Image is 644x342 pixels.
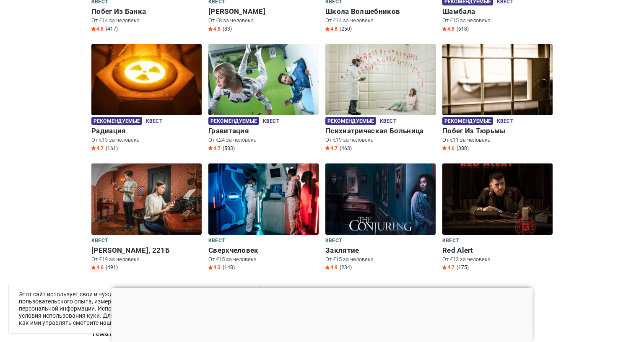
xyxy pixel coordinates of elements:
[91,127,202,135] h6: Радиация
[208,256,319,263] p: От €15 за человека
[340,264,352,271] span: (234)
[442,136,553,144] p: От €11 за человека
[442,264,454,271] span: 4.7
[91,236,108,246] span: Квест
[106,264,118,271] span: (491)
[91,17,202,24] p: От €14 за человека
[442,163,553,235] img: Red Alert
[208,44,319,115] img: Гравитация
[442,145,454,152] span: 4.6
[208,26,221,32] span: 4.8
[112,288,533,340] iframe: Advertisement
[208,7,319,16] h6: [PERSON_NAME]
[208,265,213,269] img: Star
[91,265,96,269] img: Star
[340,145,352,152] span: (463)
[91,117,142,125] span: Рекомендуемые
[91,264,104,271] span: 4.6
[325,163,436,235] img: Заклятие
[106,145,118,152] span: (161)
[91,44,202,115] img: Радиация
[325,136,436,144] p: От €19 за человека
[208,27,213,31] img: Star
[325,163,436,273] a: Заклятие Квест Заклятие От €15 за человека Star4.9 (234)
[325,146,330,150] img: Star
[91,7,202,16] h6: Побег Из Банка
[208,146,213,150] img: Star
[442,44,553,153] a: Побег Из Тюрьмы Рекомендуемые Квест Побег Из Тюрьмы От €11 за человека Star4.6 (388)
[442,146,447,150] img: Star
[442,44,553,115] img: Побег Из Тюрьмы
[380,117,396,126] span: Квест
[325,256,436,263] p: От €15 за человека
[263,117,279,126] span: Квест
[442,236,459,246] span: Квест
[325,17,436,24] p: От €14 за человека
[325,264,338,271] span: 4.9
[325,26,338,32] span: 4.8
[497,117,513,126] span: Квест
[223,264,235,271] span: (148)
[457,26,469,32] span: (618)
[146,117,162,126] span: Квест
[325,127,436,135] h6: Психиатрическая Больница
[208,246,319,255] h6: Сверхчеловек
[208,163,319,235] img: Сверхчеловек
[325,7,436,16] h6: Школа Волшебников
[91,163,202,235] img: Бейкер-Стрит, 221Б
[223,26,232,32] span: (83)
[442,265,447,269] img: Star
[208,44,319,153] a: Гравитация Рекомендуемые Квест Гравитация От €24 за человека Star4.7 (583)
[457,145,469,152] span: (388)
[208,236,225,246] span: Квест
[325,44,436,115] img: Психиатрическая Больница
[91,163,202,273] a: Бейкер-Стрит, 221Б Квест [PERSON_NAME], 221Б От €19 за человека Star4.6 (491)
[223,145,235,152] span: (583)
[91,44,202,153] a: Радиация Рекомендуемые Квест Радиация От €13 за человека Star4.7 (161)
[208,17,319,24] p: От €8 за человека
[91,282,164,293] a: Показать все (10+) >
[325,27,330,31] img: Star
[91,26,104,32] span: 4.8
[325,265,330,269] img: Star
[442,26,454,32] span: 4.8
[340,26,352,32] span: (250)
[325,117,376,125] span: Рекомендуемые
[208,145,221,152] span: 4.7
[325,236,342,246] span: Квест
[91,146,96,150] img: Star
[91,256,202,263] p: От €19 за человека
[442,27,447,31] img: Star
[442,256,553,263] p: От €13 за человека
[91,27,96,31] img: Star
[325,246,436,255] h6: Заклятие
[442,117,493,125] span: Рекомендуемые
[208,136,319,144] p: От €24 за человека
[442,163,553,273] a: Red Alert Квест Red Alert От €13 за человека Star4.7 (175)
[442,246,553,255] h6: Red Alert
[208,264,221,271] span: 4.3
[91,145,104,152] span: 4.7
[106,26,118,32] span: (417)
[442,127,553,135] h6: Побег Из Тюрьмы
[91,136,202,144] p: От €13 за человека
[325,44,436,153] a: Психиатрическая Больница Рекомендуемые Квест Психиатрическая Больница От €19 за человека Star4.7 ...
[208,117,259,125] span: Рекомендуемые
[457,264,469,271] span: (175)
[8,284,260,334] div: Этот сайт использует свои и чужие куки для предоставления вам лучшего пользовательского опыта, из...
[91,246,202,255] h6: [PERSON_NAME], 221Б
[442,7,553,16] h6: Шамбала
[325,145,338,152] span: 4.7
[208,127,319,135] h6: Гравитация
[442,17,553,24] p: От €15 за человека
[208,163,319,273] a: Сверхчеловек Квест Сверхчеловек От €15 за человека Star4.3 (148)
